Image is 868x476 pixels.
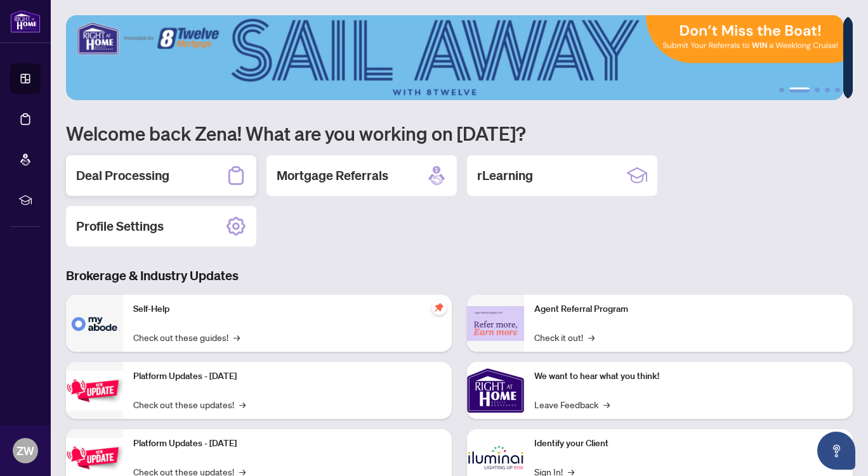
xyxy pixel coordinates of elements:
[534,397,610,411] a: Leave Feedback→
[133,397,246,411] a: Check out these updates!→
[534,330,595,344] a: Check it out!→
[825,87,830,93] button: 4
[467,306,524,341] img: Agent Referral Program
[815,87,820,93] button: 3
[835,87,840,93] button: 5
[66,295,123,352] img: Self-Help
[603,397,610,411] span: →
[76,217,164,235] h2: Profile Settings
[534,302,843,316] p: Agent Referral Program
[66,15,843,100] img: Slide 1
[66,121,853,145] h1: Welcome back Zena! What are you working on [DATE]?
[789,87,810,93] button: 2
[16,442,34,460] span: ZW
[477,167,533,184] h2: rLearning
[133,370,442,383] p: Platform Updates - [DATE]
[133,330,240,344] a: Check out these guides!→
[467,362,524,419] img: We want to hear what you think!
[431,300,447,315] span: pushpin
[66,371,123,411] img: Platform Updates - July 21, 2025
[239,397,246,411] span: →
[277,167,388,184] h2: Mortgage Referrals
[66,267,853,285] h3: Brokerage & Industry Updates
[76,167,169,184] h2: Deal Processing
[534,437,843,451] p: Identify your Client
[817,432,855,470] button: Open asap
[10,10,41,33] img: logo
[233,330,240,344] span: →
[534,370,843,383] p: We want to hear what you think!
[779,87,784,93] button: 1
[588,330,595,344] span: →
[133,437,442,451] p: Platform Updates - [DATE]
[133,302,442,316] p: Self-Help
